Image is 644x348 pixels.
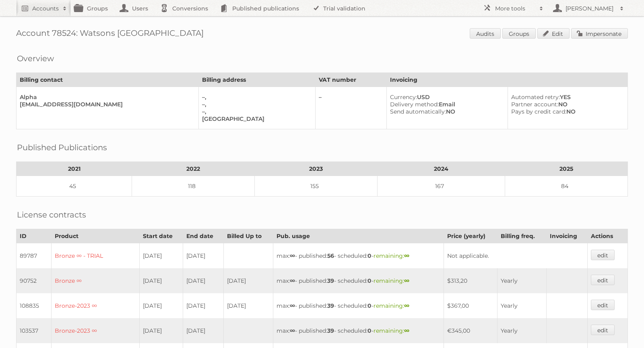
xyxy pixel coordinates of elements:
th: 2025 [505,162,627,176]
th: Start date [139,229,183,243]
strong: ∞ [404,252,409,259]
h2: License contracts [17,209,86,221]
th: Billed Up to [223,229,273,243]
h1: Account 78524: Watsons [GEOGRAPHIC_DATA] [16,28,628,40]
div: NO [511,101,621,108]
a: edit [591,250,615,260]
td: 167 [378,176,505,197]
div: [GEOGRAPHIC_DATA] [202,115,309,122]
div: USD [390,93,501,101]
h2: Overview [17,52,54,64]
div: –, [202,108,309,115]
th: VAT number [315,73,386,87]
td: [DATE] [139,293,183,318]
span: remaining: [374,252,409,259]
td: [DATE] [183,268,223,293]
td: 118 [132,176,255,197]
div: NO [390,108,501,115]
div: –, [202,93,309,101]
strong: 0 [367,302,372,309]
td: Yearly [497,268,547,293]
th: 2021 [17,162,132,176]
th: Pub. usage [273,229,444,243]
strong: ∞ [404,327,409,334]
th: Invoicing [386,73,627,87]
strong: 0 [367,327,372,334]
h2: More tools [495,4,535,12]
th: 2022 [132,162,255,176]
strong: 39 [327,327,334,334]
th: Actions [587,229,627,243]
strong: 56 [327,252,334,259]
span: remaining: [374,302,409,309]
span: Delivery method: [390,101,439,108]
td: 155 [255,176,378,197]
th: 2023 [255,162,378,176]
td: Bronze ∞ [52,268,140,293]
td: [DATE] [183,318,223,343]
td: [DATE] [139,268,183,293]
a: edit [591,300,615,310]
td: 108835 [17,293,52,318]
a: edit [591,275,615,285]
strong: ∞ [404,302,409,309]
div: [EMAIL_ADDRESS][DOMAIN_NAME] [20,101,192,108]
strong: ∞ [290,302,295,309]
td: max: - published: - scheduled: - [273,243,444,269]
td: max: - published: - scheduled: - [273,318,444,343]
a: Impersonate [571,28,628,39]
td: 45 [17,176,132,197]
h2: Published Publications [17,141,107,153]
h2: Accounts [32,4,59,12]
td: 84 [505,176,627,197]
span: Automated retry: [511,93,560,101]
td: [DATE] [223,268,273,293]
td: Yearly [497,293,547,318]
span: remaining: [374,327,409,334]
td: [DATE] [139,318,183,343]
td: max: - published: - scheduled: - [273,293,444,318]
td: [DATE] [223,293,273,318]
strong: ∞ [290,277,295,284]
td: 90752 [17,268,52,293]
td: [DATE] [183,293,223,318]
td: Bronze-2023 ∞ [52,318,140,343]
div: Alpha [20,93,192,101]
th: Price (yearly) [444,229,497,243]
td: [DATE] [139,243,183,269]
div: NO [511,108,621,115]
td: $313,20 [444,268,497,293]
td: €345,00 [444,318,497,343]
td: $367,00 [444,293,497,318]
th: Billing contact [17,73,199,87]
th: 2024 [378,162,505,176]
a: Groups [502,28,536,39]
span: remaining: [374,277,409,284]
td: – [315,87,386,129]
td: Bronze ∞ - TRIAL [52,243,140,269]
th: Billing freq. [497,229,547,243]
strong: 39 [327,277,334,284]
strong: 0 [367,277,372,284]
td: Not applicable. [444,243,587,269]
strong: ∞ [290,252,295,259]
td: [DATE] [183,243,223,269]
strong: 39 [327,302,334,309]
strong: ∞ [290,327,295,334]
strong: ∞ [404,277,409,284]
span: Pays by credit card: [511,108,566,115]
a: Audits [470,28,501,39]
td: max: - published: - scheduled: - [273,268,444,293]
th: End date [183,229,223,243]
th: Invoicing [547,229,588,243]
th: Product [52,229,140,243]
div: –, [202,101,309,108]
span: Send automatically: [390,108,446,115]
th: Billing address [198,73,315,87]
h2: [PERSON_NAME] [563,4,616,12]
a: edit [591,325,615,335]
td: 103537 [17,318,52,343]
td: 89787 [17,243,52,269]
th: ID [17,229,52,243]
span: Currency: [390,93,417,101]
